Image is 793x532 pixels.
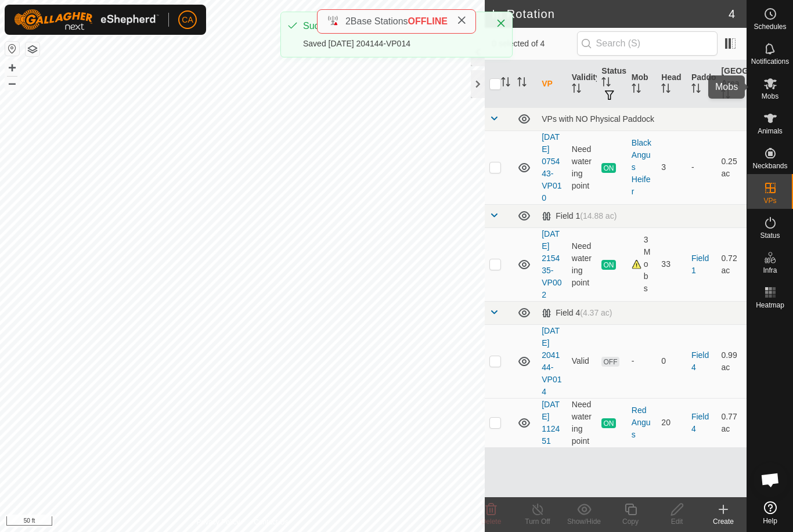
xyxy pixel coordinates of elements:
[752,162,787,169] span: Neckbands
[760,232,780,239] span: Status
[197,517,240,527] a: Privacy Policy
[5,61,19,75] button: +
[542,326,561,396] a: [DATE] 204144-VP014
[561,516,607,527] div: Show/Hide
[493,15,509,31] button: Close
[716,60,747,108] th: [GEOGRAPHIC_DATA] Area
[687,60,717,108] th: Paddock
[597,60,627,108] th: Status
[632,137,653,198] div: Black Angus Heifer
[657,227,687,301] td: 33
[580,211,617,220] span: (14.88 ac)
[572,85,581,95] p-sorticon: Activate to sort
[567,398,597,447] td: Need watering point
[657,398,687,447] td: 20
[657,324,687,398] td: 0
[492,38,576,50] span: 0 selected of 4
[632,234,653,295] div: 3 Mobs
[632,85,641,95] p-sorticon: Activate to sort
[763,197,776,204] span: VPs
[627,60,657,108] th: Mob
[763,517,777,524] span: Help
[254,517,288,527] a: Contact Us
[601,163,615,173] span: ON
[580,308,612,317] span: (4.37 ac)
[751,58,789,65] span: Notifications
[351,16,408,26] span: Base Stations
[182,14,193,26] span: CA
[517,79,527,88] p-sorticon: Activate to sort
[756,302,784,309] span: Heatmap
[754,23,786,30] span: Schedules
[691,85,701,95] p-sorticon: Activate to sort
[687,131,717,204] td: -
[542,211,617,221] div: Field 1
[303,38,484,50] div: Saved [DATE] 204144-VP014
[5,42,19,56] button: Reset Map
[657,131,687,204] td: 3
[567,131,597,204] td: Need watering point
[492,7,729,21] h2: In Rotation
[481,517,502,526] span: Delete
[716,398,747,447] td: 0.77 ac
[661,85,671,95] p-sorticon: Activate to sort
[514,516,561,527] div: Turn Off
[601,79,611,88] p-sorticon: Activate to sort
[716,324,747,398] td: 0.99 ac
[537,60,567,108] th: VP
[758,128,783,135] span: Animals
[567,60,597,108] th: Validity
[542,229,561,299] a: [DATE] 215435-VP002
[542,114,742,124] div: VPs with NO Physical Paddock
[607,516,654,527] div: Copy
[14,9,159,30] img: Gallagher Logo
[5,76,19,90] button: –
[753,462,788,497] div: Open chat
[654,516,700,527] div: Edit
[567,227,597,301] td: Need watering point
[729,5,735,23] span: 4
[657,60,687,108] th: Head
[601,357,619,367] span: OFF
[691,412,709,433] a: Field 4
[632,355,653,367] div: -
[542,400,560,446] a: [DATE] 112451
[542,132,561,202] a: [DATE] 075443-VP010
[345,16,351,26] span: 2
[762,93,778,100] span: Mobs
[601,260,615,270] span: ON
[577,31,718,56] input: Search (S)
[567,324,597,398] td: Valid
[303,19,484,33] div: Success
[763,267,777,274] span: Infra
[747,497,793,529] a: Help
[542,308,612,318] div: Field 4
[408,16,448,26] span: OFFLINE
[26,42,39,56] button: Map Layers
[700,516,747,527] div: Create
[691,254,709,275] a: Field 1
[721,91,730,100] p-sorticon: Activate to sort
[716,131,747,204] td: 0.25 ac
[716,227,747,301] td: 0.72 ac
[691,350,709,372] a: Field 4
[501,79,510,88] p-sorticon: Activate to sort
[601,418,615,428] span: ON
[632,404,653,441] div: Red Angus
